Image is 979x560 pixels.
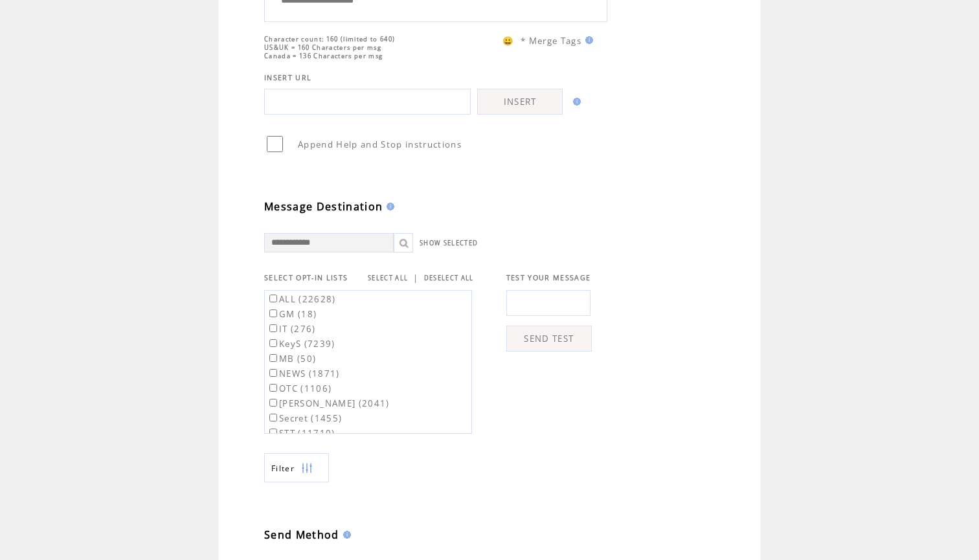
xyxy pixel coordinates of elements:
[264,73,311,82] span: INSERT URL
[264,528,339,542] span: Send Method
[383,203,394,210] img: help.gif
[569,98,581,106] img: help.gif
[269,429,277,436] input: STT (11710)
[269,339,277,347] input: KeyS (7239)
[269,324,277,332] input: IT (276)
[506,326,592,352] a: SEND TEST
[264,43,381,52] span: US&UK = 160 Characters per msg
[267,293,336,305] label: ALL (22628)
[502,35,514,47] span: 😀
[339,531,351,539] img: help.gif
[413,272,418,284] span: |
[269,354,277,362] input: MB (50)
[264,52,383,60] span: Canada = 136 Characters per msg
[269,414,277,421] input: Secret (1455)
[267,338,335,350] label: KeyS (7239)
[368,274,408,282] a: SELECT ALL
[267,353,316,364] label: MB (50)
[267,383,332,394] label: OTC (1106)
[264,199,383,214] span: Message Destination
[506,273,591,282] span: TEST YOUR MESSAGE
[271,463,295,474] span: Show filters
[267,308,317,320] label: GM (18)
[267,323,316,335] label: IT (276)
[269,309,277,317] input: GM (18)
[521,35,581,47] span: * Merge Tags
[301,454,313,483] img: filters.png
[420,239,478,247] a: SHOW SELECTED
[477,89,563,115] a: INSERT
[264,35,395,43] span: Character count: 160 (limited to 640)
[264,453,329,482] a: Filter
[269,399,277,407] input: [PERSON_NAME] (2041)
[267,427,335,439] label: STT (11710)
[298,139,462,150] span: Append Help and Stop instructions
[267,398,390,409] label: [PERSON_NAME] (2041)
[269,384,277,392] input: OTC (1106)
[424,274,474,282] a: DESELECT ALL
[264,273,348,282] span: SELECT OPT-IN LISTS
[267,368,340,379] label: NEWS (1871)
[269,295,277,302] input: ALL (22628)
[269,369,277,377] input: NEWS (1871)
[581,36,593,44] img: help.gif
[267,412,342,424] label: Secret (1455)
